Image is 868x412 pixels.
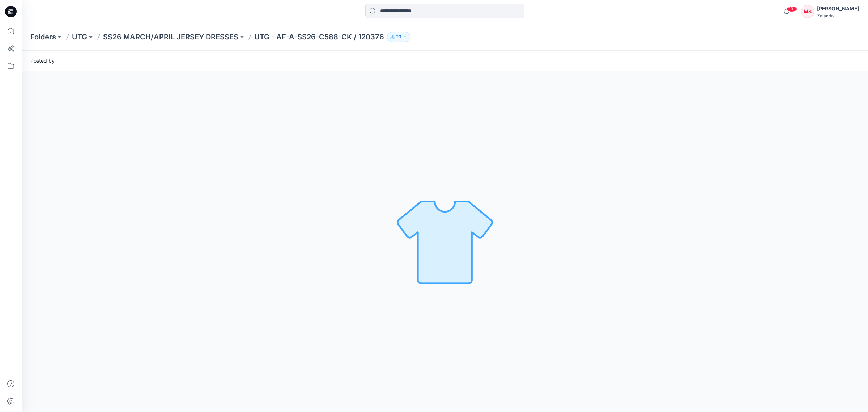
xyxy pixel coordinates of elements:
a: UTG [72,32,87,42]
a: SS26 MARCH/APRIL JERSEY DRESSES [103,32,238,42]
span: Posted by [30,57,55,64]
p: UTG - AF-A-SS26-C588-CK / 120376 [254,32,384,42]
a: Folders [30,32,56,42]
div: [PERSON_NAME] [817,4,859,13]
div: MS [801,5,814,18]
div: Zalando [817,13,859,18]
button: 29 [387,32,410,42]
span: 99+ [786,6,797,12]
img: No Outline [394,191,495,292]
p: 29 [396,33,401,41]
